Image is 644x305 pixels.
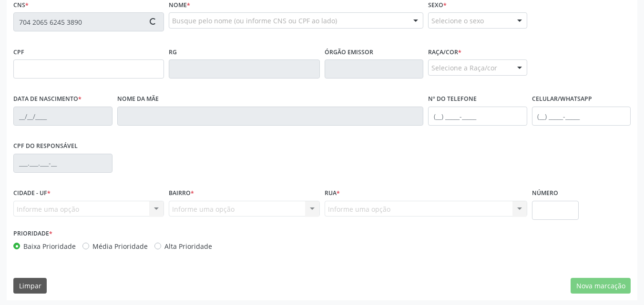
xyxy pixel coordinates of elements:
[431,16,484,26] span: Selecione o sexo
[428,107,527,126] input: (__) _____-_____
[13,186,51,201] label: Cidade - UF
[117,92,159,107] label: Nome da mãe
[428,92,477,107] label: Nº do Telefone
[532,107,631,126] input: (__) _____-_____
[13,107,112,126] input: __/__/____
[325,45,373,59] label: Órgão emissor
[13,226,52,241] label: Prioridade
[169,45,177,59] label: RG
[13,154,112,173] input: ___.___.___-__
[13,92,82,107] label: Data de nascimento
[169,186,194,201] label: Bairro
[92,241,148,251] label: Média Prioridade
[431,63,497,73] span: Selecione a Raça/cor
[532,186,558,201] label: Número
[164,241,212,251] label: Alta Prioridade
[172,16,337,26] span: Busque pelo nome (ou informe CNS ou CPF ao lado)
[532,92,592,107] label: Celular/WhatsApp
[23,241,76,251] label: Baixa Prioridade
[325,186,340,201] label: Rua
[13,139,78,154] label: CPF do responsável
[571,278,631,294] button: Nova marcação
[428,45,461,59] label: Raça/cor
[13,45,24,59] label: CPF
